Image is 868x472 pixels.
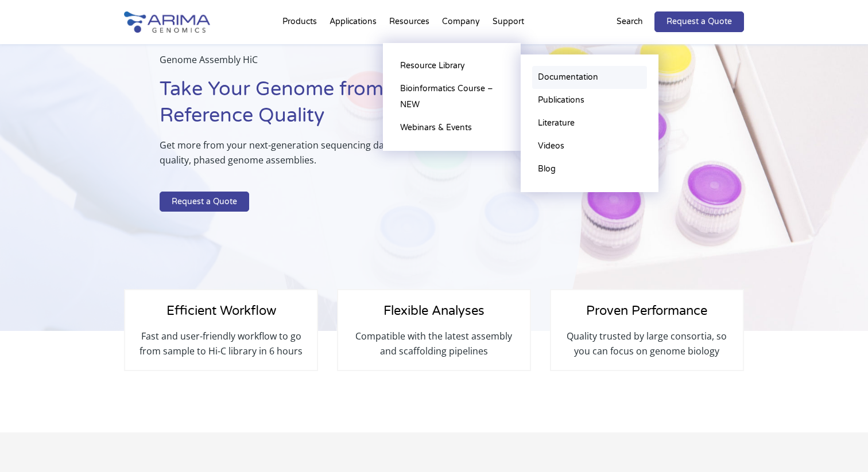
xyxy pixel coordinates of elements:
a: Resource Library [394,54,509,77]
span: Other (please describe) [13,313,103,323]
a: Request a Quote [654,11,744,32]
span: Human [13,253,41,264]
p: Compatible with the latest assembly and scaffolding pipelines [350,329,518,358]
a: Blog [532,158,647,181]
span: Efficient Workflow [166,303,276,318]
input: Plant [3,299,10,306]
a: Documentation [532,66,647,89]
input: Vertebrate animal [3,269,10,276]
span: Vertebrate animal [13,268,83,279]
span: Plant [13,298,33,309]
a: Webinars & Events [394,116,509,139]
p: Get more from your next-generation sequencing data with the Arima Hi-C for high-quality, phased g... [160,138,524,177]
span: Proven Performance [586,303,707,318]
a: Request a Quote [160,192,249,212]
span: Flexible Analyses [383,303,485,318]
p: Genome Assembly HiC [160,52,524,76]
span: Invertebrate animal [13,283,90,294]
input: Other (please describe) [3,314,10,321]
p: Quality trusted by large consortia, so you can focus on genome biology [563,329,731,358]
p: Search [617,14,643,29]
p: Fast and user-friendly workflow to go from sample to Hi-C library in 6 hours [137,329,305,358]
a: Videos [532,135,647,158]
img: Arima-Genomics-logo [124,11,210,33]
h1: Take Your Genome from Draft to Reference Quality [160,76,524,138]
a: Literature [532,112,647,135]
input: Human [3,254,10,262]
a: Publications [532,89,647,112]
input: Invertebrate animal [3,284,10,291]
a: Bioinformatics Course – NEW [394,77,509,116]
